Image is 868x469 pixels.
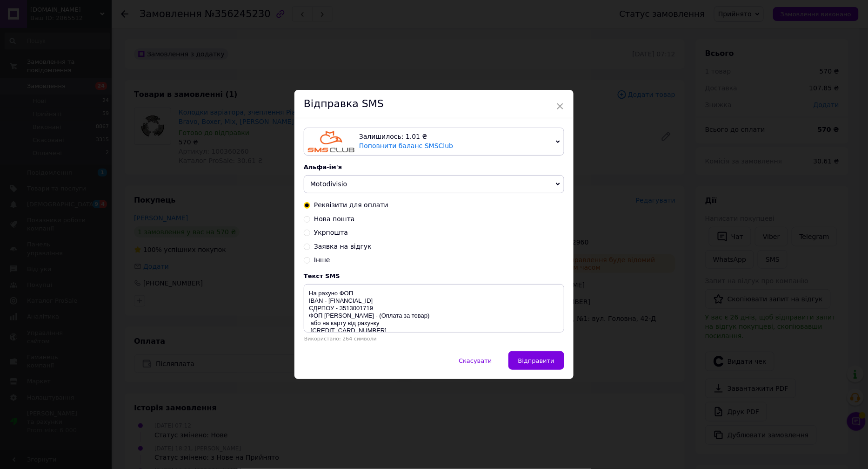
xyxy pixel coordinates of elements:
span: Заявка на відгук [314,243,372,250]
span: Скасувати [459,357,492,364]
div: Залишилось: 1.01 ₴ [359,132,552,142]
div: Використано: 264 символи [304,336,564,342]
span: Реквізити для оплати [314,201,388,209]
button: Відправити [508,351,564,370]
textarea: На рахуно ФОП IBAN - [FINANCIAL_ID] ЄДРПОУ - 3513001719 ФОП [PERSON_NAME] - (Оплата за товар) або... [304,284,564,333]
div: Текст SMS [304,272,564,279]
span: Альфа-ім'я [304,163,342,170]
span: Нова пошта [314,215,355,223]
span: Інше [314,256,330,264]
span: Укрпошта [314,229,348,236]
span: Motodivisio [310,180,347,188]
div: Відправка SMS [294,90,574,118]
a: Поповнити баланс SMSClub [359,142,453,150]
button: Скасувати [449,351,501,370]
span: × [556,98,564,114]
span: Відправити [518,357,554,364]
